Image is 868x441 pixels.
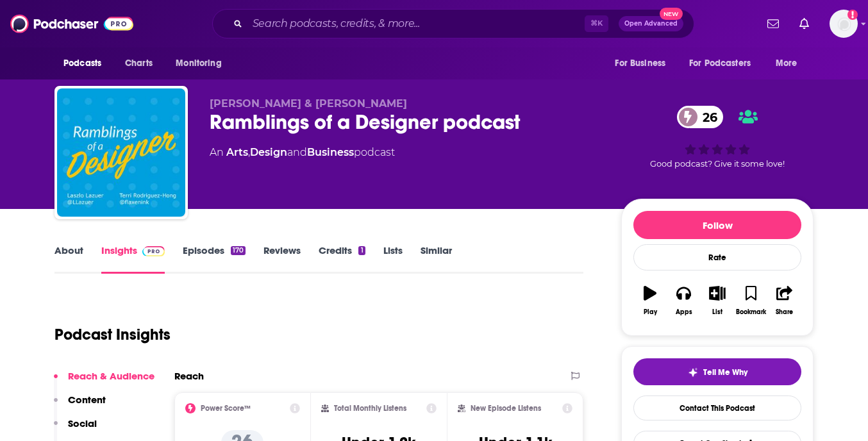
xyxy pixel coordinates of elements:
[10,12,133,36] img: Podchaser - Follow, Share and Rate Podcasts
[633,211,801,239] button: Follow
[606,51,681,76] button: open menu
[125,54,153,72] span: Charts
[712,308,722,316] div: List
[633,244,801,270] div: Rate
[830,10,858,38] button: Show profile menu
[776,308,793,316] div: Share
[54,51,118,76] button: open menu
[247,13,585,34] input: Search podcasts, credits, & more...
[615,54,665,72] span: For Business
[660,8,683,20] span: New
[142,246,165,256] img: Podchaser Pro
[681,51,769,76] button: open menu
[471,404,541,413] h2: New Episode Listens
[263,244,301,274] a: Reviews
[676,308,692,316] div: Apps
[334,404,406,413] h2: Total Monthly Listens
[794,13,814,35] a: Show notifications dropdown
[847,10,858,20] svg: Add a profile image
[677,106,724,128] a: 26
[54,370,154,394] button: Reach & Audience
[68,394,106,406] p: Content
[776,54,797,72] span: More
[768,278,801,324] button: Share
[176,54,221,72] span: Monitoring
[690,106,724,128] span: 26
[619,16,683,31] button: Open AdvancedNew
[57,88,185,217] img: Ramblings of a Designer podcast
[210,97,407,110] span: [PERSON_NAME] & [PERSON_NAME]
[734,278,767,324] button: Bookmark
[762,13,784,35] a: Show notifications dropdown
[63,54,101,72] span: Podcasts
[767,51,814,76] button: open menu
[212,9,694,38] div: Search podcasts, credits, & more...
[68,417,97,429] p: Social
[319,244,365,274] a: Credits1
[101,244,165,274] a: InsightsPodchaser Pro
[250,146,287,158] a: Design
[383,244,403,274] a: Lists
[633,358,801,385] button: tell me why sparkleTell Me Why
[248,146,250,158] span: ,
[68,370,154,382] p: Reach & Audience
[701,278,734,324] button: List
[54,394,106,417] button: Content
[231,246,246,255] div: 170
[667,278,700,324] button: Apps
[167,51,238,76] button: open menu
[358,246,365,255] div: 1
[174,370,204,382] h2: Reach
[201,404,251,413] h2: Power Score™
[117,51,160,76] a: Charts
[830,10,858,38] span: Logged in as redsetterpr
[183,244,246,274] a: Episodes170
[650,159,785,169] span: Good podcast? Give it some love!
[54,244,83,274] a: About
[830,10,858,38] img: User Profile
[287,146,307,158] span: and
[421,244,452,274] a: Similar
[689,54,751,72] span: For Podcasters
[703,367,747,378] span: Tell Me Why
[736,308,766,316] div: Bookmark
[624,21,678,27] span: Open Advanced
[210,145,395,160] div: An podcast
[54,325,171,344] h1: Podcast Insights
[226,146,248,158] a: Arts
[633,278,667,324] button: Play
[54,417,97,441] button: Social
[621,97,814,177] div: 26Good podcast? Give it some love!
[307,146,354,158] a: Business
[633,395,801,420] a: Contact This Podcast
[688,367,698,378] img: tell me why sparkle
[644,308,657,316] div: Play
[585,15,608,32] span: ⌘ K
